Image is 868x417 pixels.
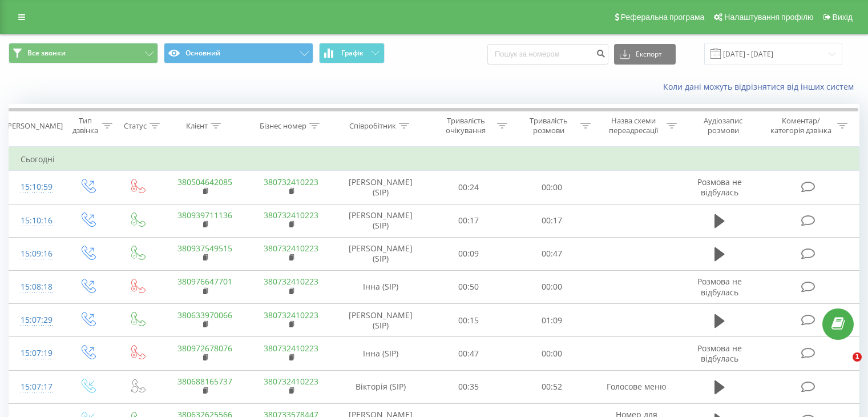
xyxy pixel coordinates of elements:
td: Сьогодні [9,148,859,171]
td: Інна (SIP) [334,270,427,303]
div: [PERSON_NAME] [5,121,63,131]
td: 00:00 [510,337,593,370]
button: Експорт [614,44,676,65]
a: 380972678076 [177,343,232,354]
td: Вікторія (SIP) [334,370,427,403]
a: 380939711136 [177,210,232,220]
div: Тривалість очікування [438,116,495,135]
div: 15:07:17 [21,376,51,398]
td: 00:00 [510,171,593,204]
button: Все звонки [9,43,158,63]
div: 15:10:16 [21,210,51,232]
span: Розмова не відбулась [697,343,742,364]
div: 15:09:16 [21,243,51,265]
a: 380732410223 [264,210,318,220]
td: 00:47 [510,237,593,270]
span: Розмова не відбулась [697,276,742,297]
a: 380732410223 [264,276,318,287]
div: 15:08:18 [21,276,51,298]
div: 15:07:19 [21,342,51,364]
td: Голосове меню [593,370,679,403]
iframe: Intercom live chat [829,352,857,380]
div: Тип дзвінка [72,116,99,135]
td: [PERSON_NAME] (SIP) [334,304,427,337]
a: 380732410223 [264,343,318,354]
td: [PERSON_NAME] (SIP) [334,171,427,204]
div: Аудіозапис розмови [690,116,757,135]
a: 380732410223 [264,376,318,387]
div: Клієнт [186,121,208,131]
a: 380504642085 [177,177,232,187]
a: 380732410223 [264,310,318,320]
span: Вихід [833,13,853,22]
div: Статус [124,121,147,131]
td: 00:17 [427,204,510,237]
span: 1 [853,352,862,362]
div: Тривалість розмови [520,116,578,135]
button: Графік [319,43,385,63]
span: Розмова не відбулась [697,177,742,198]
div: 15:07:29 [21,309,51,331]
div: Коментар/категорія дзвінка [768,116,834,135]
span: Реферальна програма [621,13,705,22]
td: Інна (SIP) [334,337,427,370]
td: 00:15 [427,304,510,337]
td: 00:52 [510,370,593,403]
div: Назва схеми переадресації [604,116,664,135]
div: 15:10:59 [21,176,51,198]
td: 00:47 [427,337,510,370]
td: 00:00 [510,270,593,303]
span: Графік [341,49,364,57]
input: Пошук за номером [487,44,608,65]
button: Основний [164,43,313,63]
div: Співробітник [349,121,396,131]
a: 380976647701 [177,276,232,287]
div: Бізнес номер [260,121,306,131]
a: Коли дані можуть відрізнятися вiд інших систем [663,81,859,92]
span: Налаштування профілю [724,13,813,22]
a: 380732410223 [264,177,318,187]
td: [PERSON_NAME] (SIP) [334,204,427,237]
a: 380633970066 [177,310,232,320]
a: 380937549515 [177,243,232,254]
td: 00:24 [427,171,510,204]
td: 00:09 [427,237,510,270]
a: 380688165737 [177,376,232,387]
td: 00:17 [510,204,593,237]
td: 00:50 [427,270,510,303]
td: 00:35 [427,370,510,403]
span: Все звонки [27,49,66,58]
td: [PERSON_NAME] (SIP) [334,237,427,270]
a: 380732410223 [264,243,318,254]
td: 01:09 [510,304,593,337]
